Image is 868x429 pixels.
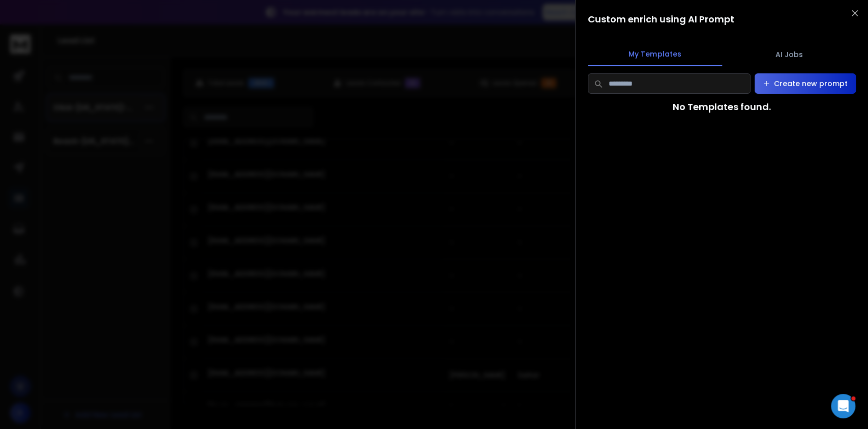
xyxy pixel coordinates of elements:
[673,100,771,114] h1: No Templates found.
[588,12,734,26] h1: Custom enrich using AI Prompt
[831,394,855,418] iframe: Intercom live chat
[722,43,856,66] button: AI Jobs
[755,73,856,94] button: Create new prompt
[588,43,722,66] button: My Templates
